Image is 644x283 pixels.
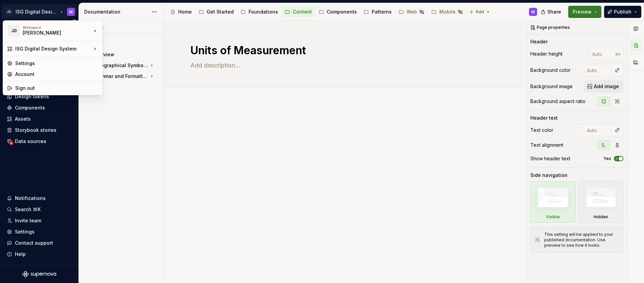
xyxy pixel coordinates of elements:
div: [PERSON_NAME] [23,29,80,36]
div: ISG Digital Design System [15,45,92,52]
div: JD [8,25,20,37]
div: Workspace [23,25,92,29]
div: Settings [15,60,98,67]
div: Sign out [15,85,98,92]
div: Account [15,71,98,78]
